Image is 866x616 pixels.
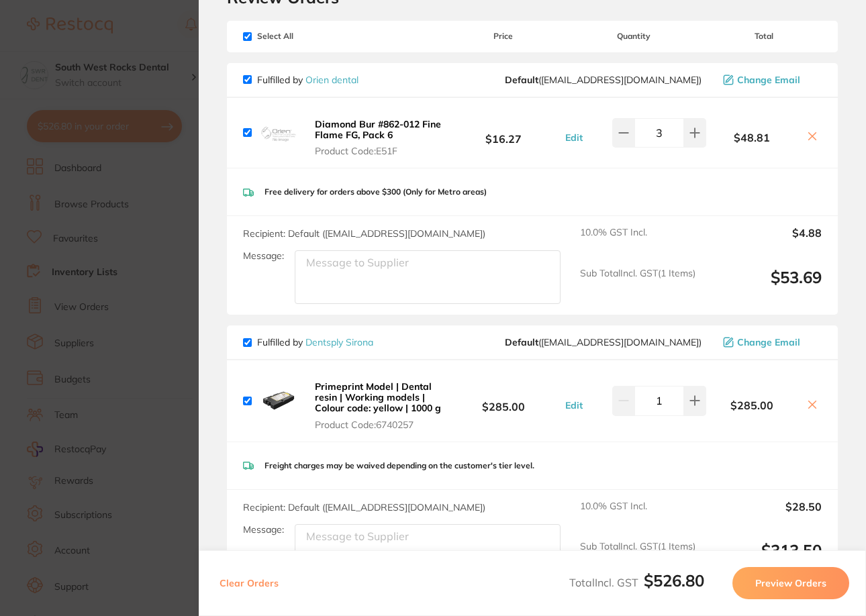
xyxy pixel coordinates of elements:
button: Change Email [719,336,822,348]
output: $53.69 [706,268,822,305]
b: Diamond Bur #862-012 Fine Flame FG, Pack 6 [315,118,441,141]
span: Recipient: Default ( [EMAIL_ADDRESS][DOMAIN_NAME] ) [243,501,485,513]
label: Message: [243,524,284,535]
span: Sub Total Incl. GST ( 1 Items) [580,541,695,578]
img: OHhmOXNxZg [257,379,300,422]
b: Default [505,336,538,348]
span: Total Incl. GST [569,576,704,589]
p: Fulfilled by [257,337,373,348]
a: Orien dental [305,74,358,86]
p: Fulfilled by [257,74,358,85]
span: Product Code: 6740257 [315,419,442,430]
output: $313.50 [706,541,822,578]
label: Message: [243,250,284,262]
span: 10.0 % GST Incl. [580,501,695,530]
span: Total [706,32,822,41]
p: Free delivery for orders above $300 (Only for Metro areas) [264,187,487,197]
span: Product Code: E51F [315,146,442,156]
b: $48.81 [706,132,798,144]
p: Freight charges may be waived depending on the customer's tier level. [264,461,534,470]
img: anoyY2Jxaw [257,111,300,154]
b: $285.00 [446,389,561,413]
span: sales@orien.com.au [505,74,702,85]
output: $4.88 [706,227,822,256]
span: Change Email [737,337,800,348]
span: Select All [243,32,377,41]
button: Preview Orders [732,567,849,599]
b: Primeprint Model | Dental resin | Working models | Colour code: yellow | 1000 g [315,380,441,414]
span: Quantity [561,32,706,41]
span: Price [446,32,561,41]
button: Diamond Bur #862-012 Fine Flame FG, Pack 6 Product Code:E51F [311,118,446,157]
button: Edit [561,132,587,144]
b: Default [505,74,538,86]
button: Primeprint Model | Dental resin | Working models | Colour code: yellow | 1000 g Product Code:6740257 [311,380,446,430]
button: Edit [561,399,587,411]
output: $28.50 [706,501,822,530]
a: Dentsply Sirona [305,336,373,348]
button: Change Email [719,74,822,86]
span: 10.0 % GST Incl. [580,227,695,256]
span: Recipient: Default ( [EMAIL_ADDRESS][DOMAIN_NAME] ) [243,227,485,240]
b: $526.80 [644,570,704,591]
b: $285.00 [706,399,798,411]
span: clientservices@dentsplysirona.com [505,337,702,348]
span: Change Email [737,74,800,85]
button: Clear Orders [215,567,283,599]
span: Sub Total Incl. GST ( 1 Items) [580,268,695,305]
b: $16.27 [446,120,561,145]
